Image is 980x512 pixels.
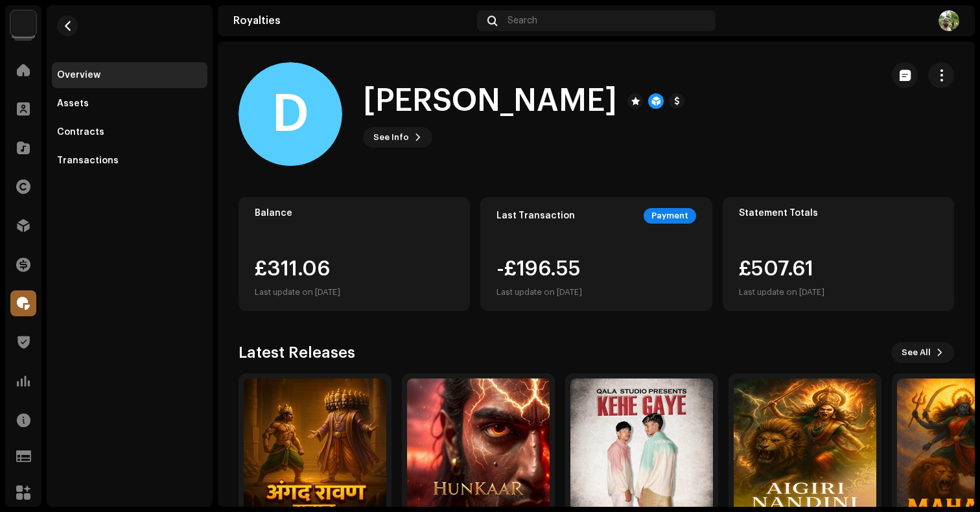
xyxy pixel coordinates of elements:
div: Overview [57,70,100,80]
div: Last update on [DATE] [739,285,824,300]
re-m-nav-item: Transactions [52,148,207,174]
button: See Info [363,127,432,148]
div: Last update on [DATE] [255,285,340,300]
div: Royalties [233,16,472,26]
img: 5e0b14aa-8188-46af-a2b3-2644d628e69a [10,10,36,36]
div: Contracts [57,127,104,137]
re-m-nav-item: Assets [52,91,207,117]
h1: [PERSON_NAME] [363,80,617,122]
re-o-card-value: Statement Totals [723,197,954,311]
div: Last Transaction [496,211,575,221]
div: D [239,62,342,166]
div: Balance [255,208,454,218]
div: Transactions [57,156,119,166]
span: Search [507,16,537,26]
re-o-card-value: Balance [239,197,470,311]
button: See All [891,342,954,363]
re-m-nav-item: Contracts [52,119,207,145]
re-m-nav-item: Overview [52,62,207,88]
span: See All [902,340,931,366]
div: Last update on [DATE] [496,285,582,300]
div: Assets [57,99,89,109]
img: b19da733-c281-45a8-9dd7-642190674bc0 [939,10,959,31]
h3: Latest Releases [239,342,355,363]
span: See Info [373,124,409,150]
div: Payment [644,208,696,224]
div: Statement Totals [739,208,938,218]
